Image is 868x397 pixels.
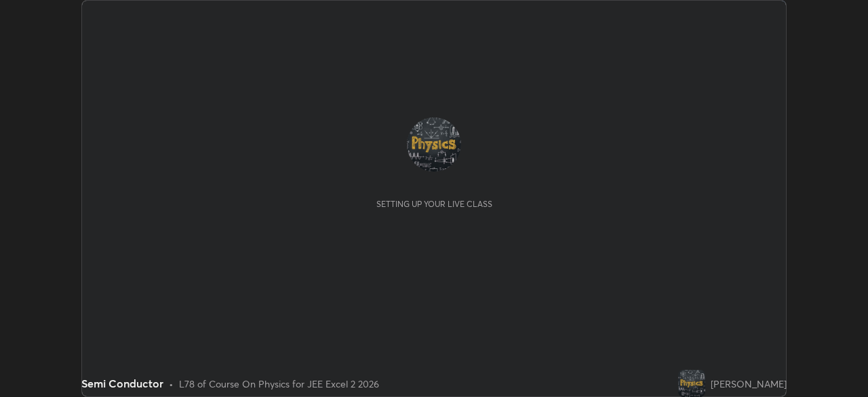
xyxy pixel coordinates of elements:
div: Setting up your live class [376,199,492,209]
div: L78 of Course On Physics for JEE Excel 2 2026 [179,377,379,391]
div: [PERSON_NAME] [711,377,787,391]
img: 06912f4de0e0415f89b55fa2d261602c.jpg [678,370,705,397]
div: • [169,377,174,391]
img: 06912f4de0e0415f89b55fa2d261602c.jpg [407,117,461,172]
div: Semi Conductor [81,375,163,392]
